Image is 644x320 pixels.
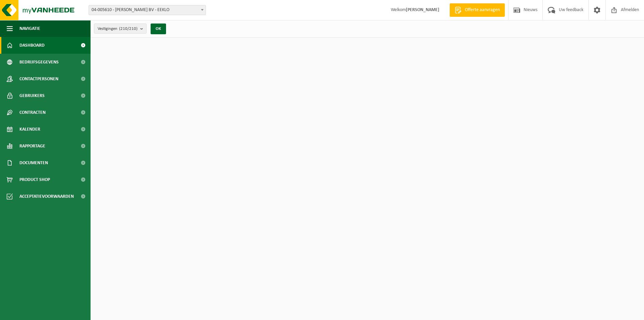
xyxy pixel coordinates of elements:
span: Contracten [19,104,46,121]
span: Bedrijfsgegevens [19,54,59,71]
span: Product Shop [19,171,50,188]
span: Navigatie [19,20,40,37]
strong: [PERSON_NAME] [406,7,439,12]
count: (210/210) [119,27,138,31]
button: OK [151,24,166,34]
span: Dashboard [19,37,45,54]
a: Offerte aanvragen [449,3,505,17]
span: Rapportage [19,138,45,154]
span: Kalender [19,121,40,138]
span: Offerte aanvragen [463,7,501,13]
button: Vestigingen(210/210) [94,24,147,34]
span: Gebruikers [19,87,45,104]
span: 04-005610 - ELIAS VANDEVOORDE BV - EEKLO [89,5,206,15]
span: Acceptatievoorwaarden [19,188,74,205]
span: 04-005610 - ELIAS VANDEVOORDE BV - EEKLO [89,5,206,15]
span: Vestigingen [98,24,138,34]
span: Contactpersonen [19,71,58,87]
span: Documenten [19,154,48,171]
